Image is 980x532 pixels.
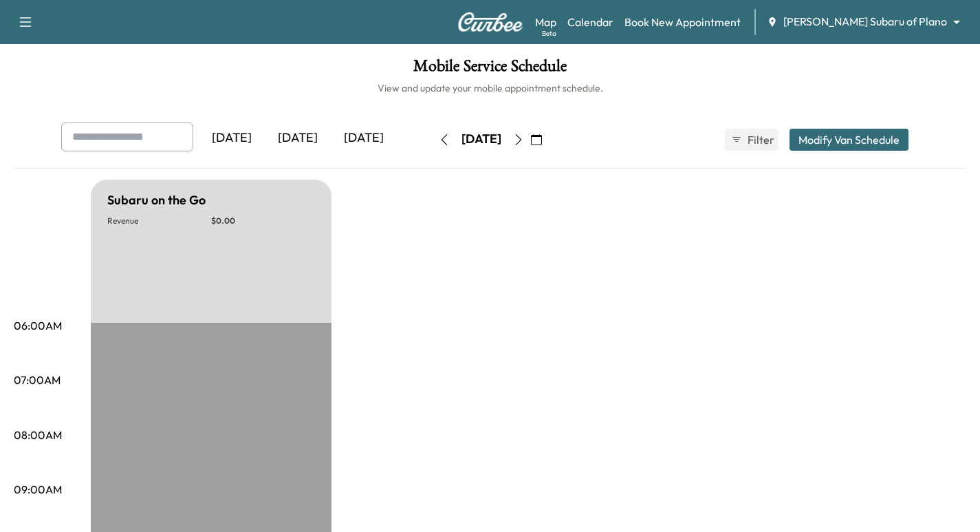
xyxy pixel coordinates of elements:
div: Beta [542,28,556,39]
h5: Subaru on the Go [107,191,206,210]
img: Curbee Logo [457,12,523,32]
div: [DATE] [199,123,265,154]
button: Modify Van Schedule [790,129,908,151]
h6: View and update your mobile appointment schedule. [14,81,966,95]
div: [DATE] [265,123,331,154]
p: Revenue [107,215,211,226]
p: 08:00AM [14,427,62,443]
span: [PERSON_NAME] Subaru of Plano [783,14,947,30]
span: Filter [748,131,772,148]
p: $ 0.00 [211,215,315,226]
a: MapBeta [535,14,556,30]
button: Filter [725,129,778,151]
p: 06:00AM [14,317,62,334]
p: 07:00AM [14,372,61,388]
a: Calendar [567,14,613,30]
div: [DATE] [331,123,397,154]
p: 09:00AM [14,481,62,498]
a: Book New Appointment [624,14,741,30]
div: [DATE] [461,131,501,148]
h1: Mobile Service Schedule [14,58,966,81]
